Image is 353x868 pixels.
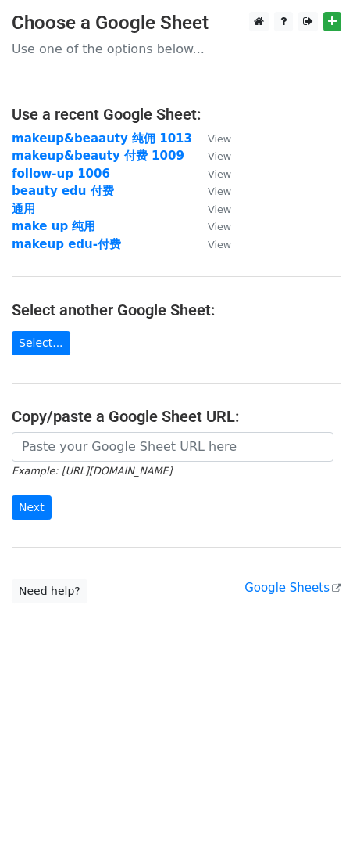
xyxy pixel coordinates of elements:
[192,219,231,233] a: View
[12,184,114,198] a: beauty edu 付费
[208,239,231,250] small: View
[192,184,231,198] a: View
[12,202,35,216] a: 通用
[12,407,341,426] h4: Copy/paste a Google Sheet URL:
[12,331,70,355] a: Select...
[192,131,231,146] a: View
[12,579,87,603] a: Need help?
[12,131,192,146] a: makeup&beaauty 纯佣 1013
[192,167,231,181] a: View
[208,185,231,197] small: View
[208,133,231,145] small: View
[12,149,184,163] a: makeup&beauty 付费 1009
[192,202,231,216] a: View
[208,221,231,232] small: View
[12,167,110,181] a: follow-up 1006
[12,12,341,34] h3: Choose a Google Sheet
[208,203,231,215] small: View
[12,41,341,57] p: Use one of the options below...
[12,432,333,462] input: Paste your Google Sheet URL here
[208,168,231,180] small: View
[192,237,231,251] a: View
[12,219,95,233] a: make up 纯用
[12,301,341,319] h4: Select another Google Sheet:
[244,581,341,595] a: Google Sheets
[12,237,121,251] a: makeup edu-付费
[12,495,52,520] input: Next
[12,105,341,124] h4: Use a recent Google Sheet:
[208,150,231,162] small: View
[12,465,172,477] small: Example: [URL][DOMAIN_NAME]
[192,149,231,163] a: View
